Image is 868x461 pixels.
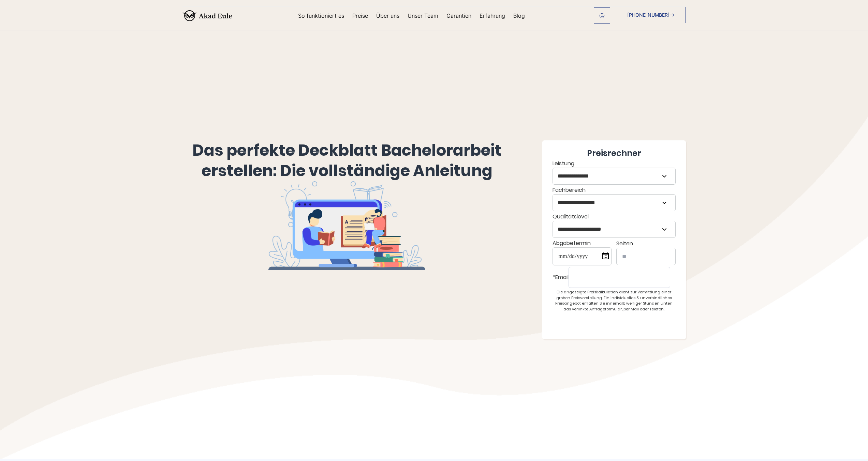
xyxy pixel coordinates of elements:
a: Unser Team [408,13,438,18]
a: Über uns [376,13,399,18]
label: *Email [553,267,676,288]
form: Contact form [553,147,676,333]
h1: Das perfekte Deckblatt Bachelorarbeit erstellen: Die vollständige Anleitung [182,140,512,181]
input: Abgabetermin [553,247,612,265]
select: Fachbereich [553,195,675,211]
div: Qualitätslevel [553,213,676,238]
img: logo [182,10,232,21]
div: Preisrechner [553,147,676,159]
a: Garantien [446,13,471,18]
span: [PHONE_NUMBER] [627,12,670,18]
label: Abgabetermin [553,239,612,265]
label: Fachbereich [553,186,676,211]
select: Leistung [553,168,675,184]
input: *Email [569,267,670,288]
a: [PHONE_NUMBER] [613,7,686,23]
img: email [599,13,605,18]
a: Blog [513,13,525,18]
label: Leistung [553,159,676,185]
a: Erfahrung [480,13,505,18]
a: Preise [352,13,368,18]
a: So funktioniert es [298,13,344,18]
div: Die angezeigte Preiskalkulation dient zur Vermittlung einer groben Preisvorstellung. Ein individu... [553,289,676,312]
span: Seiten [616,240,633,247]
